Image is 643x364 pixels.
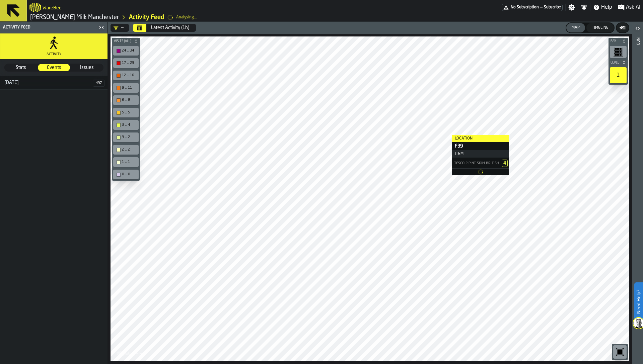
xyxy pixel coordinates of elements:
[38,64,71,72] label: button-switch-multi-Events
[112,57,140,69] div: button-toolbar-undefined
[609,39,621,43] span: Bay
[601,3,612,11] span: Help
[71,64,103,71] span: Issues
[93,80,105,87] span: 497
[0,22,108,33] header: Activity Feed
[115,146,137,153] div: 2 ... 2
[609,38,628,44] button: button-
[502,4,563,11] a: link-to-/wh/i/b09612b5-e9f1-4a3a-b0a4-784729d61419/pricing/
[612,344,628,360] div: button-toolbar-undefined
[609,66,628,85] div: button-toolbar-undefined
[29,13,335,21] nav: Breadcrumb
[112,131,140,144] div: button-toolbar-undefined
[633,23,642,35] label: button-toggle-Open
[615,3,643,11] label: button-toggle-Ask AI
[544,5,561,10] span: Subscribe
[133,24,146,32] button: Select date range Select date range
[113,25,124,30] div: DropdownMenuValue-
[122,49,137,53] div: 24 ... 34
[115,159,137,166] div: 1 ... 1
[112,156,140,168] div: button-toolbar-undefined
[610,67,627,83] div: 1
[47,52,61,57] span: Activity
[122,98,137,102] div: 6 ... 8
[115,60,137,67] div: 17 ... 23
[632,22,643,364] header: Info
[503,161,506,166] span: 4
[122,123,137,127] div: 3 ... 4
[586,23,614,32] button: button-Timeline
[0,76,108,90] h3: title-section-17 August
[112,69,140,82] div: button-toolbar-undefined
[635,283,642,321] label: Need Help?
[30,14,119,21] a: link-to-/wh/i/b09612b5-e9f1-4a3a-b0a4-784729d61419
[122,61,137,65] div: 17 ... 23
[615,347,625,357] svg: Reset zoom and position
[112,38,140,44] button: button-
[122,73,137,78] div: 12 ... 16
[122,110,137,115] div: 5 ... 5
[5,64,37,71] span: Stats
[452,150,509,158] label: Item
[112,144,140,156] div: button-toolbar-undefined
[609,59,628,66] button: button-
[122,172,137,177] div: 0 ... 0
[71,64,103,71] div: thumb
[43,4,62,11] h2: Sub Title
[113,39,133,43] span: Visits (All)
[540,5,543,10] span: —
[609,61,621,65] span: Level
[635,35,640,362] div: Info
[70,64,103,72] label: button-switch-multi-Issues
[112,168,140,181] div: button-toolbar-undefined
[115,84,137,91] div: 9 ... 11
[589,25,611,30] div: Timeline
[112,119,140,131] div: button-toolbar-undefined
[129,14,164,21] a: link-to-/wh/i/b09612b5-e9f1-4a3a-b0a4-784729d61419/feed/0549eee4-c428-441c-8388-bb36cec72d2b
[97,23,106,31] label: button-toggle-Close me
[115,47,137,54] div: 24 ... 34
[112,347,150,360] a: logo-header
[151,25,189,30] div: Latest Activity (1h)
[112,82,140,94] div: button-toolbar-undefined
[452,158,509,169] div: StatList-item-TESCO 2 PINT SKIM BRITISH
[453,161,499,166] div: TESCO 2 PINT SKIM BRITISH
[115,72,137,79] div: 12 ... 16
[626,3,640,11] span: Ask AI
[590,3,615,11] label: button-toggle-Help
[452,142,509,150] div: F39
[112,94,140,106] div: button-toolbar-undefined
[147,21,193,34] button: Select date range
[122,160,137,164] div: 1 ... 1
[115,134,137,141] div: 3 ... 2
[609,44,628,59] div: button-toolbar-undefined
[0,80,93,85] div: [DATE]
[115,109,137,116] div: 5 ... 5
[112,44,140,57] div: button-toolbar-undefined
[122,135,137,140] div: 3 ... 2
[452,135,509,142] label: Location
[115,171,137,178] div: 0 ... 0
[578,4,590,11] label: button-toggle-Notifications
[566,4,578,11] label: button-toggle-Settings
[617,23,629,32] button: button-
[569,25,582,30] div: Map
[38,64,70,71] div: thumb
[38,64,70,71] span: Events
[566,23,585,32] button: button-Map
[111,24,129,32] div: DropdownMenuValue-
[176,15,197,20] div: Analysing...
[511,5,539,10] span: No Subscription
[133,24,196,32] div: Select date range
[122,86,137,90] div: 9 ... 11
[502,4,563,11] div: Menu Subscription
[112,106,140,119] div: button-toolbar-undefined
[29,1,41,13] a: logo-header
[115,121,137,128] div: 3 ... 4
[2,25,97,30] div: Activity Feed
[5,64,37,71] div: thumb
[122,148,137,152] div: 2 ... 2
[4,64,38,72] label: button-switch-multi-Stats
[115,97,137,104] div: 6 ... 8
